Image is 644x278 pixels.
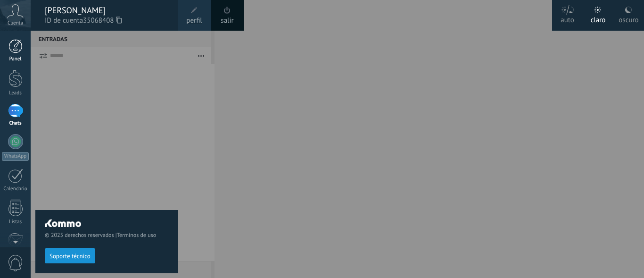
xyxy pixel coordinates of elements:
[619,6,638,31] div: oscuro
[83,16,122,26] span: 35068408
[2,56,29,62] div: Panel
[117,232,156,239] a: Términos de uso
[45,16,168,26] span: ID de cuenta
[8,20,23,26] span: Cuenta
[2,186,29,192] div: Calendario
[2,219,29,225] div: Listas
[45,5,168,16] div: [PERSON_NAME]
[50,253,91,260] span: Soporte técnico
[45,252,95,259] a: Soporte técnico
[221,16,233,26] a: salir
[186,16,202,26] span: perfil
[2,152,29,161] div: WhatsApp
[591,6,606,31] div: claro
[45,248,95,263] button: Soporte técnico
[561,6,574,31] div: auto
[2,90,29,96] div: Leads
[45,232,168,239] span: © 2025 derechos reservados |
[2,120,29,126] div: Chats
